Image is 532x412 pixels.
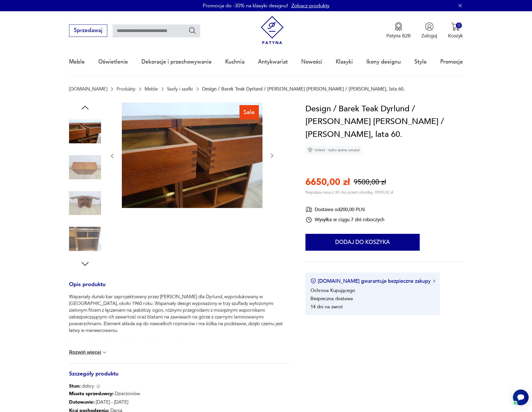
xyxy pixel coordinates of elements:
[305,103,463,141] h1: Design / Barek Teak Dyrlund / [PERSON_NAME] [PERSON_NAME] / [PERSON_NAME], lata 60.
[141,49,212,75] a: Dekoracje i przechowywanie
[448,33,463,39] p: Koszyk
[69,293,289,334] p: Wspaniały duński bar zaprojektowany przez [PERSON_NAME] dla Dyrlund, wyprodukowany w [GEOGRAPHIC_...
[386,22,411,39] a: Ikona medaluPatyna B2B
[310,287,355,294] li: Ochrona Kupującego
[69,383,94,390] span: dobry
[310,278,435,285] button: [DOMAIN_NAME] gwarantuje bezpieczne zakupy
[69,350,107,355] button: Rozwiń więcej
[354,177,386,187] p: 9500,00 zł
[305,176,350,188] p: 6650,00 zł
[305,216,384,223] div: Wysyłka w ciągu 7 dni roboczych
[440,49,463,75] a: Promocje
[310,295,353,302] li: Bezpieczna dostawa
[386,22,411,39] button: Patyna B2B
[258,16,286,44] img: Patyna - sklep z meblami i dekoracjami vintage
[225,49,245,75] a: Kuchnia
[98,49,128,75] a: Oświetlenie
[203,2,288,9] p: Promocja do -30% na klasyki designu!
[239,105,259,119] div: Sale
[69,116,101,148] img: Zdjęcie produktu Design / Barek Teak Dyrlund / Reno Wahl Iversen / Dania, lata 60.
[188,26,197,35] button: Szukaj
[102,350,107,355] img: chevron down
[167,86,193,92] a: Szafy i szafki
[69,390,170,398] p: Dzierżoniów
[305,190,393,195] p: Najniższa cena z 30 dni przed obniżką: 9500,00 zł
[433,280,435,282] img: Ikona strzałki w prawo
[69,29,107,33] a: Sprzedawaj
[513,390,529,405] iframe: Smartsupp widget button
[301,49,322,75] a: Nowości
[69,390,114,397] b: Miasto sprzedawcy :
[305,206,384,213] div: Dostawa od 200,00 PLN
[69,372,289,383] h3: Szczegóły produktu
[451,22,460,31] img: Ikona koszyka
[291,2,330,9] a: Zobacz produkty
[69,223,101,255] img: Zdjęcie produktu Design / Barek Teak Dyrlund / Reno Wahl Iversen / Dania, lata 60.
[69,49,85,75] a: Meble
[421,22,437,39] button: Zaloguj
[96,384,101,389] img: Info icon
[310,304,343,310] li: 14 dni na zwrot
[117,86,135,92] a: Produkty
[386,33,411,39] p: Patyna B2B
[305,234,420,251] button: Dodaj do koszyka
[366,49,401,75] a: Ikony designu
[414,49,427,75] a: Style
[69,86,107,92] a: [DOMAIN_NAME]
[421,33,437,39] p: Zaloguj
[258,49,288,75] a: Antykwariat
[456,22,462,28] div: 0
[305,206,312,213] img: Ikona dostawy
[69,398,170,406] p: [DATE] - [DATE]
[425,22,434,31] img: Ikonka użytkownika
[145,86,158,92] a: Meble
[308,148,313,153] img: Ikona diamentu
[202,86,405,92] p: Design / Barek Teak Dyrlund / [PERSON_NAME] [PERSON_NAME] / [PERSON_NAME], lata 60.
[69,399,95,405] b: Datowanie :
[310,278,316,284] img: Ikona certyfikatu
[122,103,262,208] img: Zdjęcie produktu Design / Barek Teak Dyrlund / Reno Wahl Iversen / Dania, lata 60.
[69,187,101,219] img: Zdjęcie produktu Design / Barek Teak Dyrlund / Reno Wahl Iversen / Dania, lata 60.
[305,146,362,154] div: Unikat - tylko jedna sztuka!
[69,151,101,183] img: Zdjęcie produktu Design / Barek Teak Dyrlund / Reno Wahl Iversen / Dania, lata 60.
[394,22,403,31] img: Ikona medalu
[336,49,353,75] a: Klasyki
[69,282,289,294] h3: Opis produktu
[69,383,81,389] b: Stan:
[69,24,107,37] button: Sprzedawaj
[448,22,463,39] button: 0Koszyk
